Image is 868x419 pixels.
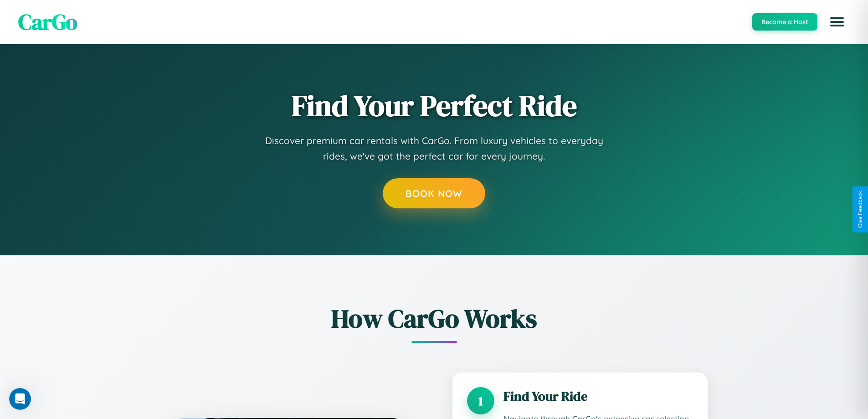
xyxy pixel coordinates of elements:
[752,13,817,31] button: Become a Host
[824,9,850,35] button: Open menu
[503,387,693,405] h3: Find Your Ride
[9,388,31,410] iframe: Intercom live chat
[857,191,863,228] div: Give Feedback
[383,178,485,208] button: Book Now
[161,301,708,336] h2: How CarGo Works
[252,133,616,164] p: Discover premium car rentals with CarGo. From luxury vehicles to everyday rides, we've got the pe...
[292,90,577,122] h1: Find Your Perfect Ride
[467,387,494,414] div: 1
[18,7,77,37] span: CarGo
